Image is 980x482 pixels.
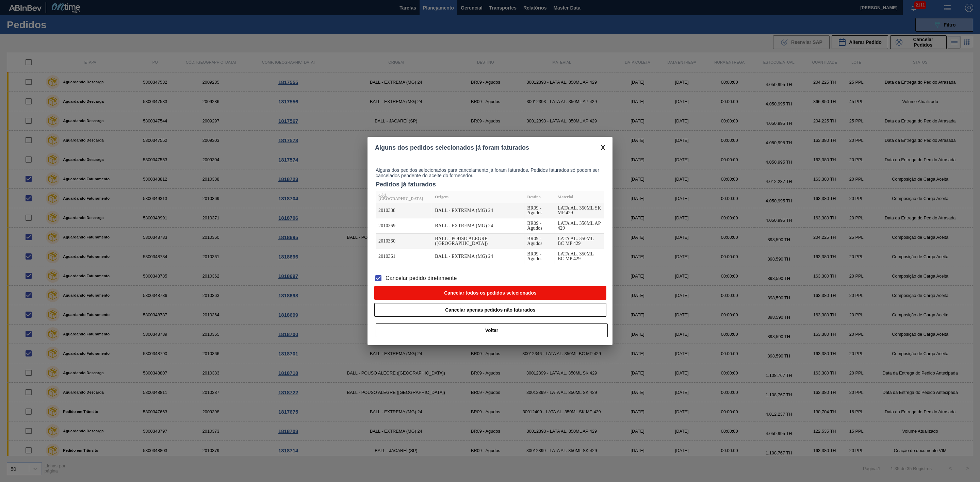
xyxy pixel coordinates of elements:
[432,203,524,218] td: BALL - EXTREMA (MG) 24
[555,191,604,203] th: Material
[524,203,555,218] td: BR09 - Agudos
[555,218,604,234] td: LATA AL. 350ML AP 429
[555,203,604,218] td: LATA AL. 350ML SK MP 429
[432,249,524,264] td: BALL - EXTREMA (MG) 24
[432,218,524,234] td: BALL - EXTREMA (MG) 24
[376,234,432,249] td: 2010360
[376,191,432,203] th: Cód. [GEOGRAPHIC_DATA]
[555,249,604,264] td: LATA AL. 350ML BC MP 429
[386,274,457,282] span: Cancelar pedido diretamente
[374,303,606,317] button: Cancelar apenas pedidos não faturados
[524,218,555,234] td: BR09 - Agudos
[376,218,432,234] td: 2010369
[432,191,524,203] th: Origem
[376,167,604,178] p: Alguns dos pedidos selecionados para cancelamento já foram faturados. Pedidos faturados só podem ...
[432,234,524,249] td: BALL - POUSO ALEGRE ([GEOGRAPHIC_DATA])
[524,191,555,203] th: Destino
[376,323,608,337] button: Voltar
[375,144,529,151] span: Alguns dos pedidos selecionados já foram faturados
[555,234,604,249] td: LATA AL. 350ML BC MP 429
[376,181,604,188] div: Pedidos já faturados
[524,234,555,249] td: BR09 - Agudos
[376,249,432,264] td: 2010361
[376,203,432,218] td: 2010388
[374,286,606,300] button: Cancelar todos os pedidos selecionados
[524,249,555,264] td: BR09 - Agudos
